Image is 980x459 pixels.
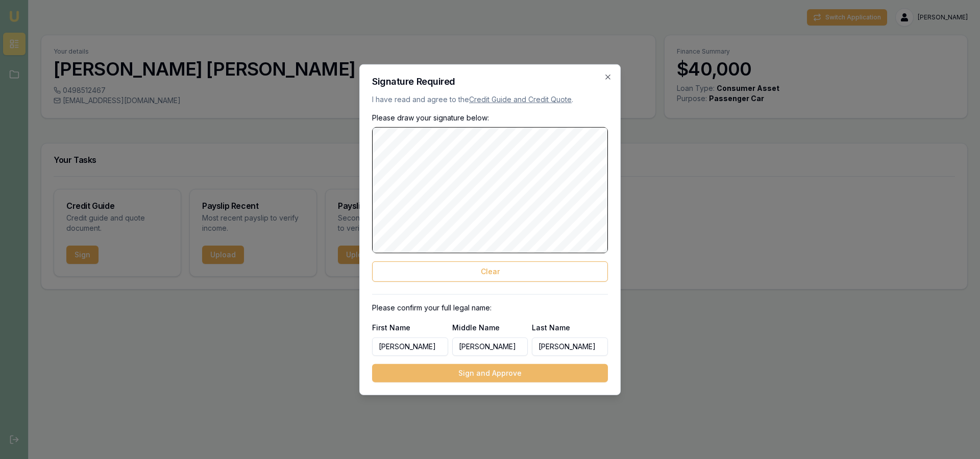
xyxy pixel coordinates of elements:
[532,323,570,332] label: Last Name
[372,303,608,313] p: Please confirm your full legal name:
[372,323,410,332] label: First Name
[372,77,608,86] h2: Signature Required
[372,261,608,282] button: Clear
[372,364,608,382] button: Sign and Approve
[372,94,608,104] p: I have read and agree to the .
[372,112,608,123] p: Please draw your signature below:
[469,94,572,103] a: Credit Guide and Credit Quote
[452,323,500,332] label: Middle Name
